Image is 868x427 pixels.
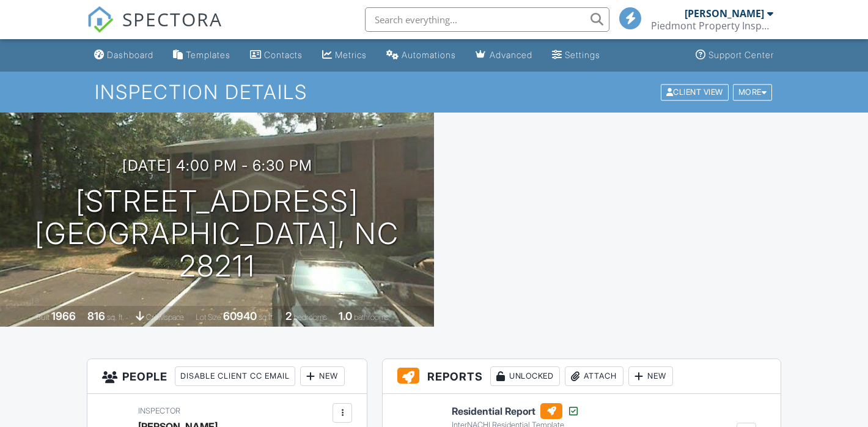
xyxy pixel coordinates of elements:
span: bathrooms [354,313,389,322]
a: Advanced [471,44,537,67]
div: Settings [565,50,600,60]
h1: Inspection Details [95,81,773,103]
img: The Best Home Inspection Software - Spectora [87,6,114,33]
div: 60940 [223,310,257,322]
span: Inspector [138,406,180,415]
span: Lot Size [196,313,221,322]
div: Piedmont Property Inspections [651,20,773,32]
div: Contacts [264,50,303,60]
div: [PERSON_NAME] [685,7,764,20]
a: SPECTORA [87,17,223,42]
div: Dashboard [107,50,153,60]
div: Attach [565,366,623,386]
div: 1966 [51,310,76,322]
div: Disable Client CC Email [175,366,295,386]
div: Support Center [708,50,774,60]
span: bedrooms [293,313,327,322]
span: SPECTORA [122,6,223,32]
div: Metrics [335,50,367,60]
h1: [STREET_ADDRESS] [GEOGRAPHIC_DATA], NC 28211 [20,185,414,282]
div: Templates [186,50,230,60]
div: Advanced [490,50,532,60]
span: crawlspace [146,313,184,322]
div: 816 [87,310,105,322]
div: 1.0 [339,310,352,322]
a: Automations (Basic) [381,44,461,67]
div: More [733,84,773,100]
h3: [DATE] 4:00 pm - 6:30 pm [122,157,312,174]
span: sq. ft. [107,313,124,322]
a: Contacts [245,44,307,67]
a: Support Center [691,44,779,67]
input: Search everything... [365,7,609,32]
a: Metrics [317,44,372,67]
div: New [628,366,673,386]
a: Dashboard [89,44,158,67]
div: Client View [661,84,729,100]
span: Built [36,313,50,322]
div: Automations [402,50,456,60]
a: Client View [660,87,732,96]
div: Unlocked [490,366,560,386]
a: Settings [547,44,605,67]
a: Templates [168,44,235,67]
h3: Reports [383,359,781,394]
div: 2 [285,310,292,322]
div: New [300,366,345,386]
span: sq.ft. [259,313,274,322]
h6: Residential Report [452,403,579,419]
h3: People [87,359,367,394]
